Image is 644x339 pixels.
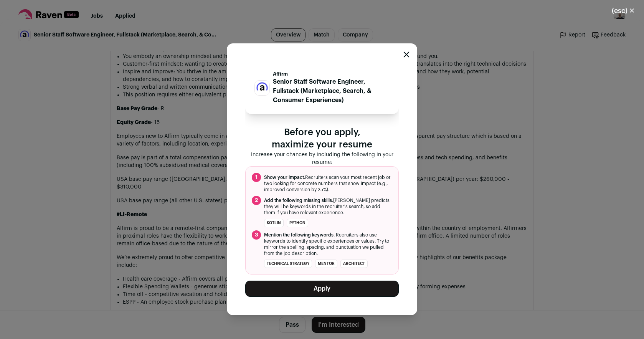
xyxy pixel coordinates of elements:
[273,71,390,77] p: Affirm
[245,281,399,297] button: Apply
[264,233,334,237] span: Mention the following keywords
[264,197,392,216] span: [PERSON_NAME] predicts they will be keywords in the recruiter's search, so add them if you have r...
[252,230,261,240] span: 3
[264,232,392,256] span: . Recruiters also use keywords to identify specific experiences or values. Try to mirror the spel...
[252,196,261,205] span: 2
[315,260,337,268] li: mentor
[245,151,399,166] p: Increase your chances by including the following in your resume:
[603,2,644,19] button: Close modal
[264,260,312,268] li: technical strategy
[340,260,368,268] li: architect
[264,175,305,180] span: Show your impact.
[252,173,261,182] span: 1
[273,77,390,105] p: Senior Staff Software Engineer, Fullstack (Marketplace, Search, & Consumer Experiences)
[403,51,410,58] button: Close modal
[245,126,399,151] p: Before you apply, maximize your resume
[264,174,392,193] span: Recruiters scan your most recent job or two looking for concrete numbers that show impact (e.g., ...
[255,81,269,95] img: b8aebdd1f910e78187220eb90cc21d50074b3a99d53b240b52f0c4a299e1e609.jpg
[264,219,284,227] li: Kotlin
[264,198,333,203] span: Add the following missing skills.
[287,219,308,227] li: Python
